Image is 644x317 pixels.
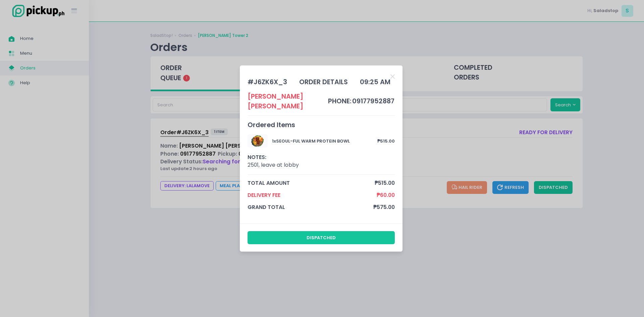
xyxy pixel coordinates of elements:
span: grand total [248,203,374,211]
td: phone: [328,92,352,111]
span: 09177952887 [352,97,394,106]
div: # J6ZK6X_3 [248,77,287,87]
button: dispatched [248,231,395,244]
div: [PERSON_NAME] [PERSON_NAME] [248,92,328,111]
span: ₱575.00 [373,203,395,211]
div: order details [299,77,348,87]
span: ₱60.00 [377,191,395,199]
span: Delivery Fee [248,191,377,199]
button: Close [390,73,395,80]
div: Ordered Items [248,120,395,130]
span: ₱515.00 [375,179,395,187]
div: 09:25 AM [360,77,390,87]
span: total amount [248,179,375,187]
